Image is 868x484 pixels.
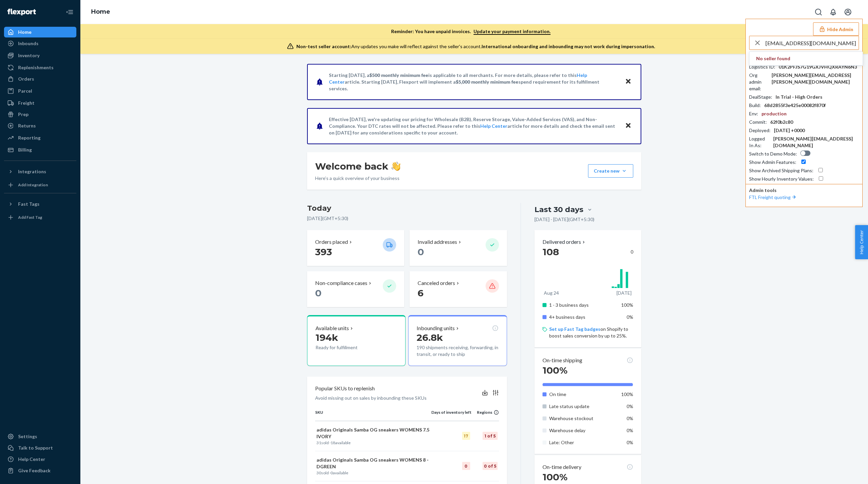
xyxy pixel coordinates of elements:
div: 68d2855f3e425e00082f870f [764,102,826,109]
div: Show Hourly Inventory Values : [749,176,814,182]
p: Inbounding units [417,324,455,332]
p: Ready for fulfillment [315,344,377,351]
button: Open Search Box [812,5,825,19]
span: 100% [621,302,633,308]
p: Non-compliance cases [315,279,367,287]
div: Parcel [18,88,32,94]
p: [DATE] - [DATE] ( GMT+5:30 ) [534,216,594,223]
a: Prep [4,109,76,120]
p: 4+ business days [549,314,615,320]
span: 0 [418,246,424,258]
p: [DATE] ( GMT+5:30 ) [307,215,507,222]
p: Available units [315,324,349,332]
p: Canceled orders [418,279,455,287]
a: Parcel [4,86,76,96]
div: Regions [472,409,499,415]
span: 100% [621,391,633,397]
p: Late: Other [549,439,615,446]
div: Inventory [18,52,40,59]
button: Close [624,77,633,87]
a: Inventory [4,50,76,61]
th: Days of inventory left [431,409,472,421]
div: Add Fast Tag [18,214,42,220]
a: Add Integration [4,180,76,190]
div: 01K2PFJS7G19GXJVHQXRAYN6N3 [779,64,857,70]
a: Update your payment information. [474,28,551,35]
span: 0% [627,440,633,445]
span: International onboarding and inbounding may not work during impersonation. [482,43,655,49]
div: Add Integration [18,182,48,188]
a: Returns [4,120,76,131]
button: Help Center [855,225,868,259]
div: [PERSON_NAME][EMAIL_ADDRESS][DOMAIN_NAME] [773,135,859,149]
div: Prep [18,111,28,118]
div: Returns [18,122,36,129]
p: Starting [DATE], a is applicable to all merchants. For more details, please refer to this article... [329,72,619,92]
span: $500 monthly minimum fee [369,72,428,78]
div: Deployed : [749,127,771,134]
div: Logistics ID : [749,64,775,70]
h3: Today [307,203,507,214]
a: Billing [4,144,76,155]
p: Orders placed [315,238,348,246]
button: Close Navigation [63,5,76,19]
div: Inbounds [18,40,39,47]
span: 31 [316,440,321,445]
a: Replenishments [4,62,76,73]
div: Switch to Demo Mode : [749,151,797,157]
img: hand-wave emoji [391,162,401,171]
div: 62f0b2c80 [770,119,793,125]
img: Flexport logo [7,9,36,15]
a: Home [4,27,76,37]
button: Available units194kReady for fulfillment [307,315,406,366]
span: 0% [627,427,633,433]
span: 18 [331,440,335,445]
div: Integrations [18,168,46,175]
a: FTL Freight quoting [749,194,797,200]
div: Talk to Support [18,445,53,451]
span: $5,000 monthly minimum fee [456,79,518,85]
p: Warehouse delay [549,427,615,434]
button: Hide Admin [813,22,859,36]
a: Freight [4,98,76,108]
div: [PERSON_NAME][EMAIL_ADDRESS][PERSON_NAME][DOMAIN_NAME] [772,72,859,85]
button: Integrations [4,166,76,177]
th: SKU [315,409,431,421]
p: Here’s a quick overview of your business [315,175,401,182]
span: 0% [627,314,633,320]
p: Aug 24 [544,290,559,296]
button: Give Feedback [4,465,76,476]
span: 0% [627,415,633,421]
button: Fast Tags [4,199,76,209]
span: Non-test seller account: [296,43,351,49]
span: 393 [315,246,332,258]
div: In Trial - High Orders [776,94,822,100]
div: [DATE] +0000 [774,127,805,134]
div: Help Center [18,456,45,463]
h1: Welcome back [315,160,401,172]
span: 0% [627,403,633,409]
span: 194k [315,332,338,343]
span: 108 [542,246,559,258]
button: Create new [588,164,633,178]
span: 30 [316,470,321,475]
a: Add Fast Tag [4,212,76,223]
input: Search or paste seller ID [766,36,859,50]
button: Non-compliance cases 0 [307,271,404,307]
div: Show Archived Shipping Plans : [749,167,813,174]
div: production [762,110,787,117]
span: 100% [542,471,568,483]
span: 100% [542,365,568,376]
div: Freight [18,100,34,106]
span: 26.8k [417,332,443,343]
p: [DATE] [617,290,632,296]
p: On time [549,391,615,398]
p: on Shopify to boost sales conversion by up to 25%. [549,326,633,339]
p: Warehouse stockout [549,415,615,422]
button: Canceled orders 6 [410,271,507,307]
button: Open account menu [841,5,855,19]
p: adidas Originals Samba OG sneakers WOMENS 7.5 IVORY [316,426,430,440]
div: Billing [18,147,32,153]
span: 0 [331,470,333,475]
p: On-time shipping [542,357,582,364]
